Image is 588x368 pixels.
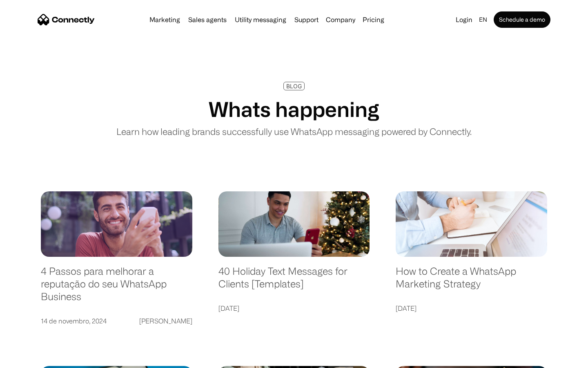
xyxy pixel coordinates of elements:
div: Company [326,14,355,25]
a: Marketing [146,16,183,23]
a: Login [452,14,476,25]
div: en [479,14,487,25]
div: [PERSON_NAME] [139,315,192,327]
a: Utility messaging [232,16,290,23]
a: How to Create a WhatsApp Marketing Strategy [396,265,547,298]
a: 4 Passos para melhorar a reputação do seu WhatsApp Business [41,265,192,311]
a: Sales agents [185,16,230,23]
div: [DATE] [218,303,239,314]
h1: Whats happening [209,97,379,121]
ul: Language list [16,354,49,365]
p: Learn how leading brands successfully use WhatsApp messaging powered by Connectly. [116,125,472,138]
a: Schedule a demo [494,11,550,28]
a: Support [291,16,322,23]
div: [DATE] [396,303,416,314]
div: 14 de novembro, 2024 [41,315,107,327]
div: BLOG [286,83,302,89]
a: 40 Holiday Text Messages for Clients [Templates] [218,265,370,298]
a: Pricing [359,16,388,23]
aside: Language selected: English [8,354,49,365]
